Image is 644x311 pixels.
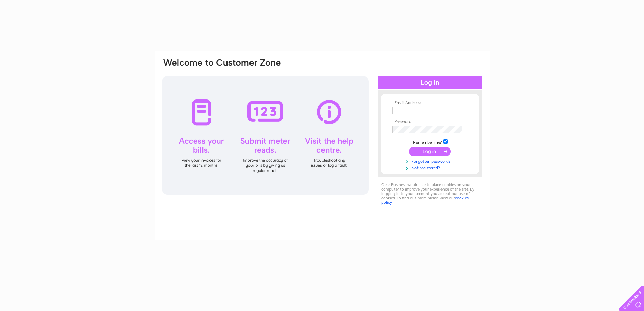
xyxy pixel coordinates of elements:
[392,158,469,164] a: Forgotten password?
[378,179,482,208] div: Clear Business would like to place cookies on your computer to improve your experience of the sit...
[391,138,469,145] td: Remember me?
[392,164,469,171] a: Not registered?
[381,196,469,205] a: cookies policy
[391,119,469,124] th: Password:
[391,101,469,105] th: Email Address:
[409,147,451,156] input: Submit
